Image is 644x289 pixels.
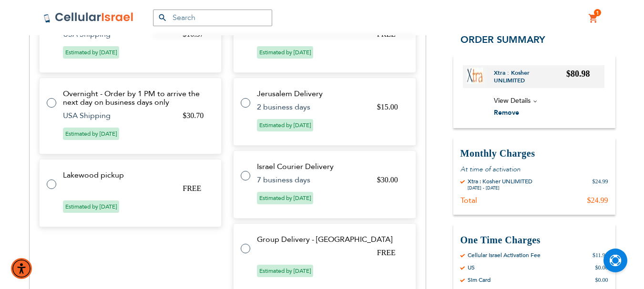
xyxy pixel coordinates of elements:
h3: One Time Charges [460,234,608,247]
td: Group Delivery - [GEOGRAPHIC_DATA] [257,235,404,244]
span: Remove [494,108,519,117]
div: Sim Card [468,276,491,284]
img: Cellular Israel Logo [43,12,134,23]
div: Cellular Israel Activation Fee [468,251,541,259]
input: Search [153,10,272,26]
td: Overnight - Order by 1 PM to arrive the next day on business days only [63,90,210,107]
a: Xtra : Kosher UNLIMITED [494,69,567,84]
span: $30.70 [183,111,204,120]
span: $15.00 [377,103,398,111]
img: Xtra : Kosher UNLIMITED [467,68,483,84]
div: Accessibility Menu [11,258,32,279]
span: Estimated by [DATE] [63,46,119,59]
div: $0.00 [595,276,608,284]
span: Estimated by [DATE] [63,200,119,213]
span: $30.00 [377,176,398,184]
span: Estimated by [DATE] [257,119,313,131]
h3: Monthly Charges [460,147,608,160]
td: 2 business days [257,103,365,111]
span: $80.98 [566,69,590,79]
span: Estimated by [DATE] [257,46,313,59]
div: $24.99 [593,178,608,191]
div: Total [460,196,477,205]
div: $11.99 [593,251,608,259]
td: Israel Courier Delivery [257,162,404,171]
span: FREE [377,249,396,257]
div: $24.99 [587,196,608,205]
div: US [468,264,475,271]
td: 7 business days [257,176,365,184]
a: 1 [588,13,599,24]
td: USA Shipping [63,111,171,120]
div: [DATE] - [DATE] [468,185,532,191]
div: Xtra : Kosher UNLIMITED [468,178,532,185]
span: View Details [494,96,531,105]
td: Jerusalem Delivery [257,90,404,98]
p: At time of activation [460,165,608,174]
span: Order Summary [460,33,545,46]
td: USA Shipping [63,30,171,39]
span: FREE [183,184,201,192]
span: 1 [596,9,599,17]
span: Estimated by [DATE] [257,265,313,277]
td: Lakewood pickup [63,171,210,179]
span: Estimated by [DATE] [63,128,119,140]
span: Estimated by [DATE] [257,192,313,204]
div: $0.00 [595,264,608,271]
